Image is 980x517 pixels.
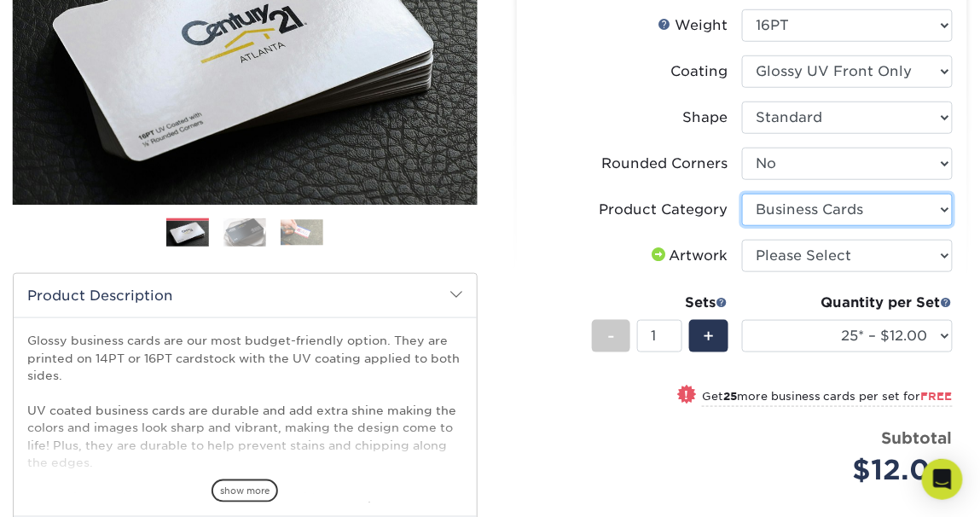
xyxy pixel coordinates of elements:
[607,323,615,349] span: -
[685,386,689,404] span: !
[281,219,323,246] img: Business Cards 03
[223,218,266,247] img: Business Cards 02
[600,200,728,220] div: Product Category
[212,479,278,502] span: show more
[723,390,737,403] strong: 25
[592,293,728,313] div: Sets
[704,323,715,349] span: +
[658,15,728,36] div: Weight
[742,293,953,313] div: Quantity per Set
[14,274,477,317] h2: Product Description
[602,154,728,174] div: Rounded Corners
[671,61,728,82] div: Coating
[922,459,963,500] div: Open Intercom Messenger
[755,450,953,491] div: $12.00
[882,428,953,447] strong: Subtotal
[702,390,953,407] small: Get more business cards per set for
[683,107,728,128] div: Shape
[649,246,728,266] div: Artwork
[921,390,953,403] span: FREE
[166,212,209,255] img: Business Cards 01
